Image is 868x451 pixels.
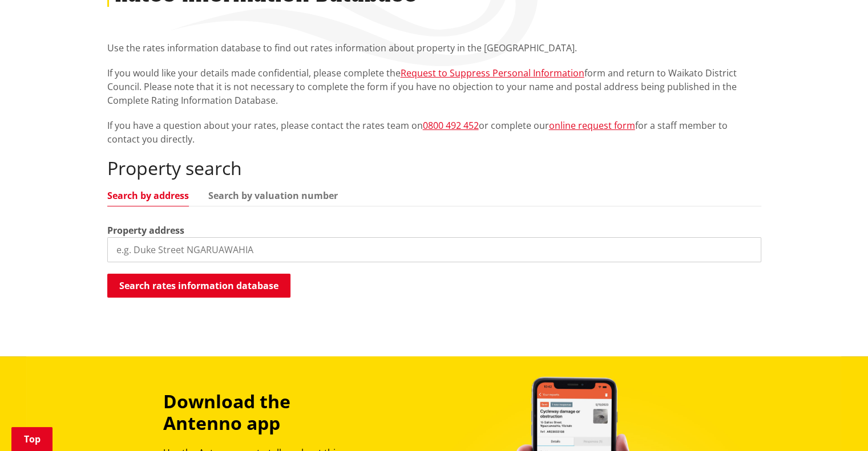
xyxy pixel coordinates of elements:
h3: Download the Antenno app [163,391,370,434]
a: Request to Suppress Personal Information [401,67,584,79]
a: Search by valuation number [208,191,338,200]
label: Property address [107,224,184,237]
button: Search rates information database [107,274,290,298]
h2: Property search [107,157,761,179]
a: Search by address [107,191,189,200]
input: e.g. Duke Street NGARUAWAHIA [107,237,761,262]
p: If you would like your details made confidential, please complete the form and return to Waikato ... [107,66,761,107]
a: online request form [549,119,635,132]
p: Use the rates information database to find out rates information about property in the [GEOGRAPHI... [107,41,761,55]
a: 0800 492 452 [423,119,479,132]
iframe: Messenger Launcher [815,403,857,444]
p: If you have a question about your rates, please contact the rates team on or complete our for a s... [107,119,761,146]
a: Top [11,427,53,451]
